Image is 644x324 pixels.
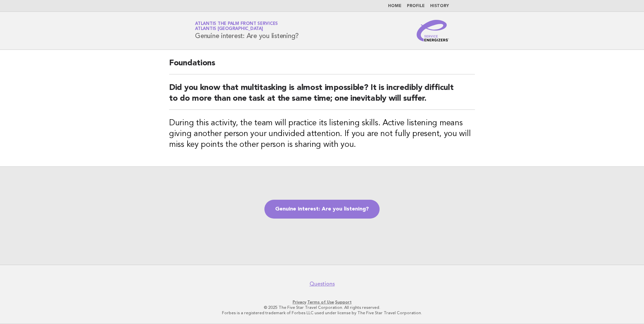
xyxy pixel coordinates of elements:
[335,300,352,304] a: Support
[307,300,334,304] a: Terms of Use
[116,305,528,310] p: © 2025 The Five Star Travel Corporation. All rights reserved.
[169,58,475,74] h2: Foundations
[195,27,263,31] span: Atlantis [GEOGRAPHIC_DATA]
[407,4,425,8] a: Profile
[388,4,401,8] a: Home
[195,22,299,39] h1: Genuine interest: Are you listening?
[169,118,475,150] h3: During this activity, the team will practice its listening skills. Active listening means giving ...
[116,310,528,316] p: Forbes is a registered trademark of Forbes LLC used under license by The Five Star Travel Corpora...
[195,22,278,31] a: Atlantis The Palm Front ServicesAtlantis [GEOGRAPHIC_DATA]
[264,200,380,219] a: Genuine interest: Are you listening?
[417,20,449,41] img: Service Energizers
[430,4,449,8] a: History
[310,281,335,287] a: Questions
[293,300,306,304] a: Privacy
[169,83,475,110] h2: Did you know that multitasking is almost impossible? It is incredibly difficult to do more than o...
[116,299,528,305] p: · ·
